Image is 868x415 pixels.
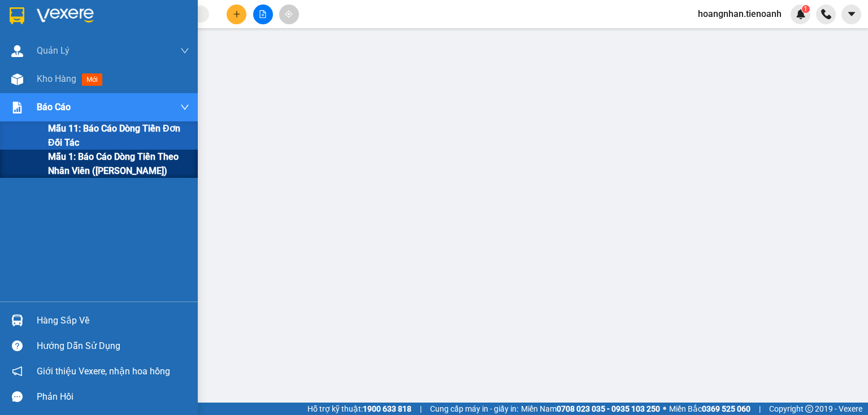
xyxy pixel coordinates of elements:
span: ⚪️ [663,407,666,411]
span: 1 [804,5,808,13]
span: Mẫu 1: Báo cáo dòng tiền theo nhân viên ([PERSON_NAME]) [48,150,189,178]
button: file-add [253,5,273,24]
span: question-circle [12,340,23,351]
img: solution-icon [11,102,23,113]
span: Kho hàng [37,73,76,84]
span: Miền Nam [521,403,660,415]
span: aim [285,10,293,18]
span: hoangnhan.tienoanh [689,7,791,21]
span: | [759,403,761,415]
span: | [420,403,422,415]
img: warehouse-icon [11,45,23,57]
img: warehouse-icon [11,73,23,85]
span: Mẫu 11: Báo cáo dòng tiền đơn đối tác [48,121,189,150]
img: logo-vxr [10,7,24,24]
span: message [12,391,23,402]
span: Hỗ trợ kỹ thuật: [307,403,411,415]
div: Phản hồi [37,388,189,405]
img: phone-icon [821,9,831,19]
span: down [180,46,189,55]
span: caret-down [847,9,857,19]
span: notification [12,366,23,377]
sup: 1 [802,5,810,13]
strong: 1900 633 818 [363,404,411,413]
span: copyright [805,405,813,413]
button: plus [227,5,246,24]
img: warehouse-icon [11,314,23,326]
button: aim [279,5,299,24]
div: Hàng sắp về [37,312,189,329]
span: file-add [259,10,267,18]
span: Báo cáo [37,100,71,114]
img: icon-new-feature [796,9,806,19]
span: Quản Lý [37,43,70,58]
span: Miền Bắc [669,403,750,415]
span: down [180,103,189,112]
span: Cung cấp máy in - giấy in: [430,403,518,415]
span: Giới thiệu Vexere, nhận hoa hồng [37,364,170,378]
span: plus [233,10,241,18]
button: caret-down [841,5,861,24]
div: Hướng dẫn sử dụng [37,338,189,355]
strong: 0708 023 035 - 0935 103 250 [557,404,660,413]
strong: 0369 525 060 [702,404,750,413]
span: mới [82,73,102,86]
